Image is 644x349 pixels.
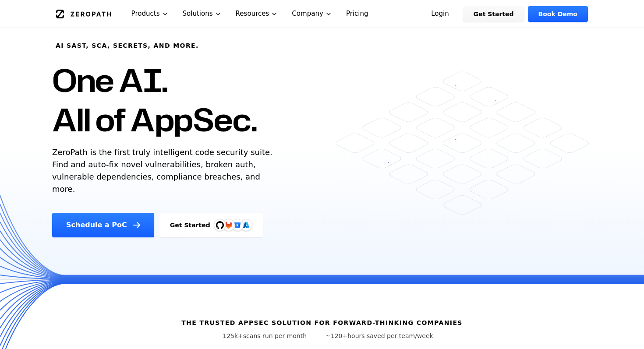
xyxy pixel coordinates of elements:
[211,331,318,340] p: scans run per month
[56,41,199,50] h6: AI SAST, SCA, Secrets, and more.
[181,318,463,327] h6: The Trusted AppSec solution for forward-thinking companies
[326,331,433,340] p: hours saved per team/week
[52,146,276,195] p: ZeroPath is the first truly intelligent code security suite. Find and auto-fix novel vulnerabilit...
[233,220,242,230] svg: Bitbucket
[52,213,154,237] a: Schedule a PoC
[528,6,588,22] a: Book Demo
[223,332,243,339] span: 125k+
[421,6,460,22] a: Login
[463,6,524,22] a: Get Started
[216,221,224,229] img: GitHub
[52,60,257,139] h1: One AI. All of AppSec.
[243,222,250,229] img: Azure
[326,332,347,339] span: ~120+
[220,216,237,234] img: GitLab
[159,213,263,237] a: Get StartedGitHubGitLabAzure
